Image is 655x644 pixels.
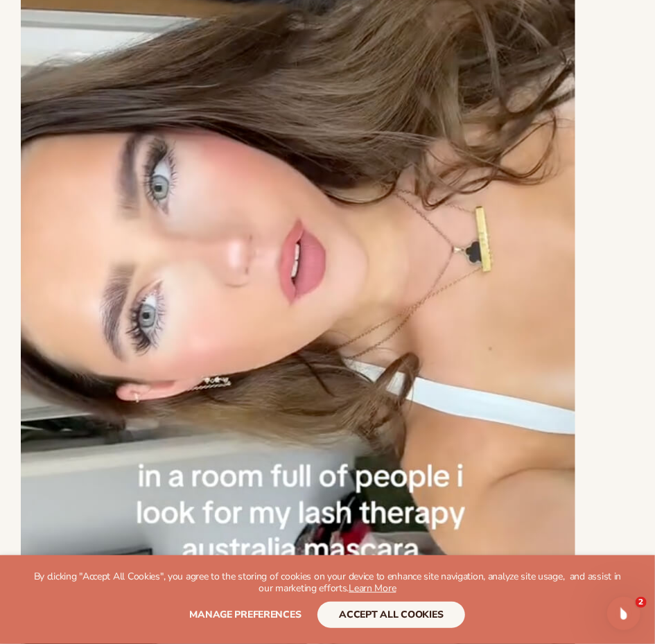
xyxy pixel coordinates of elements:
a: Learn More [349,582,396,595]
span: Manage preferences [190,608,302,621]
button: accept all cookies [317,602,466,628]
button: Manage preferences [190,602,302,628]
span: 2 [636,597,647,608]
p: By clicking "Accept All Cookies", you agree to the storing of cookies on your device to enhance s... [28,571,627,595]
iframe: Intercom live chat [607,597,640,630]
